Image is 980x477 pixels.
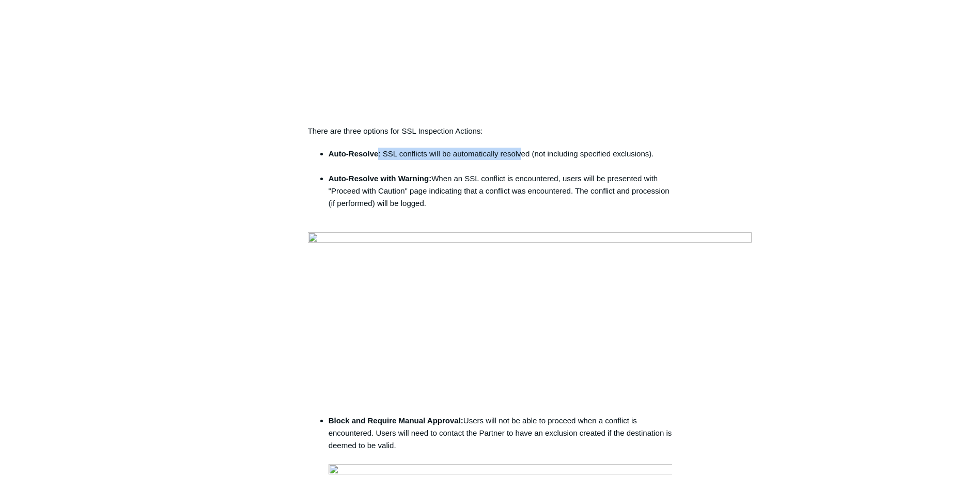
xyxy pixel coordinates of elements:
[308,232,752,404] img: 43106463923347
[329,148,673,172] li: : SSL conflicts will be automatically resolved (not including specified exclusions).
[329,174,431,183] strong: Auto-Resolve with Warning:
[329,172,673,222] li: When an SSL conflict is encountered, users will be presented with "Proceed with Caution" page ind...
[329,416,463,425] strong: Block and Require Manual Approval:
[308,125,673,137] p: There are three options for SSL Inspection Actions:
[329,149,379,158] strong: Auto-Resolve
